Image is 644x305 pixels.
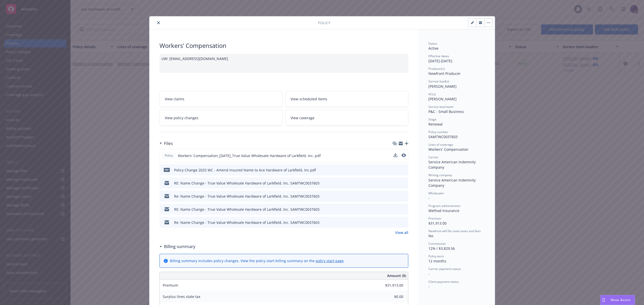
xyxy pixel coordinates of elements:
[428,122,443,127] span: Renewal
[428,178,477,188] span: Service American Indemnity Company
[164,168,170,172] span: pdf
[428,191,444,195] span: Wholesaler
[428,54,449,58] span: Effective dates
[316,258,344,263] a: policy start page
[374,293,406,300] input: 0.00
[428,92,436,96] span: AC(s)
[393,153,397,157] button: download file
[394,180,398,186] button: download file
[159,91,283,107] a: View claims
[428,155,438,159] span: Carrier
[428,130,448,134] span: Policy number
[395,230,408,235] a: View all
[164,243,195,250] h3: Billing summary
[401,154,406,157] button: preview file
[285,91,408,107] a: View scheduled items
[402,207,406,212] button: preview file
[402,194,406,199] button: preview file
[428,71,461,76] span: Newfront Producer
[611,298,631,302] span: Nova Assist
[428,271,430,276] span: -
[285,110,408,126] a: View coverage
[428,229,481,233] span: Newfront will file state taxes and fees
[170,258,345,263] div: Billing summary includes policy changes. View the policy start billing summary on the .
[394,194,398,199] button: download file
[165,96,184,102] span: View claims
[402,220,406,225] button: preview file
[159,243,195,250] div: Billing summary
[174,167,316,173] div: Policy Change 2025 WC - Amend Insured Name to Ace Hardware of Larkfield, Inc.pdf
[394,167,398,173] button: download file
[428,117,436,121] span: Stage
[428,233,433,238] span: No
[428,259,446,263] span: 12 months
[174,220,319,225] div: Re: Name Change - True Value Wholesale Hardware of Larkfield, Inc. SAMTWC0037603
[428,196,430,200] span: -
[428,280,459,284] span: Client payment status
[428,67,445,71] span: Producer(s)
[428,147,468,152] span: Workers' Compensation
[428,105,454,109] span: Service lead team
[428,284,430,289] span: -
[402,167,406,173] button: preview file
[401,153,406,158] button: preview file
[428,254,444,258] span: Policy term
[428,134,458,139] span: SAMTWC0037603
[428,160,477,170] span: Service American Indemnity Company
[387,273,406,278] span: Amount ($)
[291,115,314,120] span: View coverage
[178,153,321,158] span: Workers' Compensation_[DATE]_True Value Wholesale Hardware of Larkfield, Inc..pdf
[394,220,398,225] button: download file
[402,180,406,186] button: preview file
[163,294,200,299] span: Surplus lines state tax
[159,54,408,73] div: UW: [EMAIL_ADDRESS][DOMAIN_NAME]
[428,246,455,251] span: 12% / $3,829.56
[159,110,283,126] a: View policy changes
[428,208,459,213] span: Method Insurance
[600,295,635,305] button: Nova Assist
[428,109,464,114] span: P&C - Small Business
[428,216,441,221] span: Premium
[163,283,178,288] span: Premium
[291,96,327,102] span: View scheduled items
[394,207,398,212] button: download file
[174,207,319,212] div: RE: Name Change - True Value Wholesale Hardware of Larkfield, Inc. SAMTWC0037603
[428,221,447,226] span: $31,913.00
[393,153,397,158] button: download file
[428,54,485,64] div: [DATE] - [DATE]
[428,204,461,208] span: Program administrator
[318,20,330,25] span: Policy
[428,241,446,246] span: Commission
[165,115,198,120] span: View policy changes
[174,194,319,199] div: Re: Name Change - True Value Wholesale Hardware of Larkfield, Inc. SAMTWC0037603
[428,97,457,101] span: [PERSON_NAME]
[159,41,408,50] div: Workers' Compensation
[374,282,406,289] input: 0.00
[428,41,437,46] span: Status
[164,153,174,158] span: Policy
[155,20,162,26] button: close
[428,173,452,177] span: Writing company
[174,180,319,186] div: RE: Name Change - True Value Wholesale Hardware of Larkfield, Inc. SAMTWC0037603
[428,267,461,271] span: Carrier payment status
[159,140,173,147] div: Files
[164,140,173,147] h3: Files
[428,46,438,51] span: Active
[428,142,453,147] span: Lines of coverage
[428,79,449,83] span: Service lead(s)
[600,295,607,305] div: Drag to move
[428,84,457,89] span: [PERSON_NAME]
